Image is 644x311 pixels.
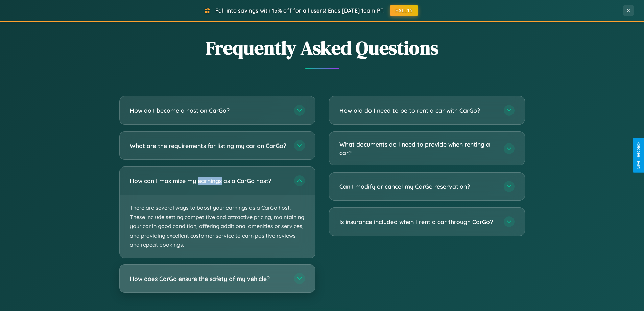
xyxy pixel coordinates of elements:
[120,195,315,258] p: There are several ways to boost your earnings as a CarGo host. These include setting competitive ...
[339,218,497,226] h3: Is insurance included when I rent a car through CarGo?
[339,106,497,115] h3: How old do I need to be to rent a car with CarGo?
[119,35,525,61] h2: Frequently Asked Questions
[339,182,497,191] h3: Can I modify or cancel my CarGo reservation?
[390,5,418,16] button: FALL15
[130,274,287,283] h3: How does CarGo ensure the safety of my vehicle?
[130,141,287,150] h3: What are the requirements for listing my car on CarGo?
[130,177,287,185] h3: How can I maximize my earnings as a CarGo host?
[636,142,641,169] div: Give Feedback
[339,140,497,157] h3: What documents do I need to provide when renting a car?
[130,106,287,115] h3: How do I become a host on CarGo?
[215,7,385,14] span: Fall into savings with 15% off for all users! Ends [DATE] 10am PT.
